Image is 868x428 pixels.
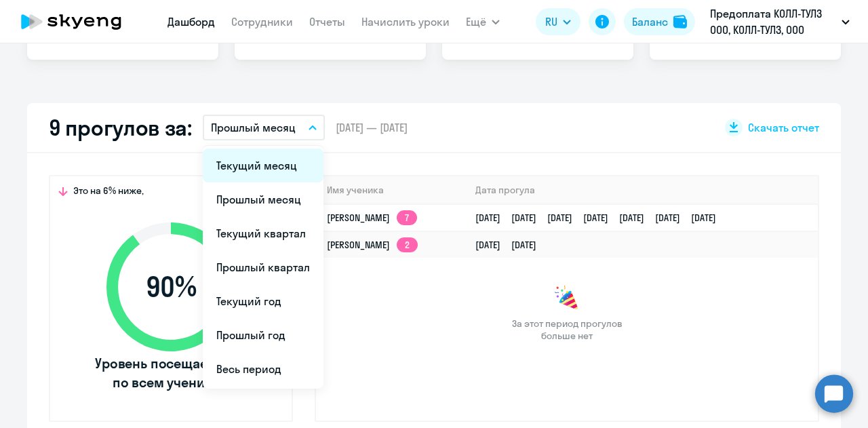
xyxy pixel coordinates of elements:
[510,317,624,342] span: За этот период прогулов больше нет
[466,8,500,35] button: Ещё
[475,212,727,224] a: [DATE][DATE][DATE][DATE][DATE][DATE][DATE]
[748,120,819,135] span: Скачать отчет
[49,114,192,141] h2: 9 прогулов за:
[710,5,836,38] p: Предоплата КОЛЛ-ТУЛЗ ООО, КОЛЛ-ТУЛЗ, ООО
[167,15,215,28] a: Дашборд
[211,119,296,136] p: Прошлый месяц
[327,239,418,251] a: [PERSON_NAME]2
[203,146,323,389] ul: Ещё
[336,120,408,135] span: [DATE] — [DATE]
[624,8,695,35] button: Балансbalance
[397,237,418,252] app-skyeng-badge: 2
[93,354,249,392] span: Уровень посещаемости по всем ученикам
[361,15,450,28] a: Начислить уроки
[465,176,818,204] th: Дата прогула
[475,239,547,251] a: [DATE][DATE]
[203,115,325,140] button: Прошлый месяц
[309,15,345,28] a: Отчеты
[93,271,249,303] span: 90 %
[553,285,580,312] img: congrats
[703,5,856,38] button: Предоплата КОЛЛ-ТУЛЗ ООО, КОЛЛ-ТУЛЗ, ООО
[536,8,580,35] button: RU
[397,210,417,225] app-skyeng-badge: 7
[73,184,144,201] span: Это на 6% ниже,
[316,176,465,204] th: Имя ученика
[231,15,293,28] a: Сотрудники
[632,14,668,30] div: Баланс
[466,14,486,30] span: Ещё
[673,15,687,28] img: balance
[327,212,417,224] a: [PERSON_NAME]7
[545,14,557,30] span: RU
